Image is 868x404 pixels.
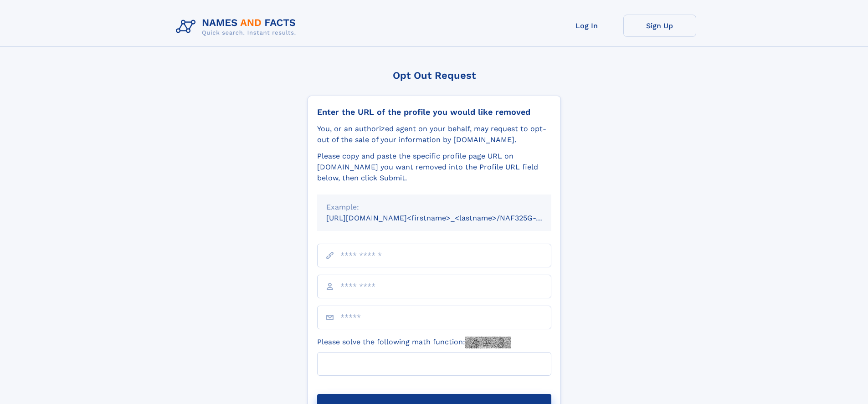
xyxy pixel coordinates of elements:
[317,107,551,117] div: Enter the URL of the profile you would like removed
[172,15,303,39] img: Logo Names and Facts
[317,337,511,348] label: Please solve the following math function:
[326,214,569,222] small: [URL][DOMAIN_NAME]<firstname>_<lastname>/NAF325G-xxxxxxxx
[317,151,551,184] div: Please copy and paste the specific profile page URL on [DOMAIN_NAME] you want removed into the Pr...
[623,15,696,37] a: Sign Up
[308,70,561,81] div: Opt Out Request
[550,15,623,37] a: Log In
[326,202,542,213] div: Example:
[317,123,551,145] div: You, or an authorized agent on your behalf, may request to opt-out of the sale of your informatio...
